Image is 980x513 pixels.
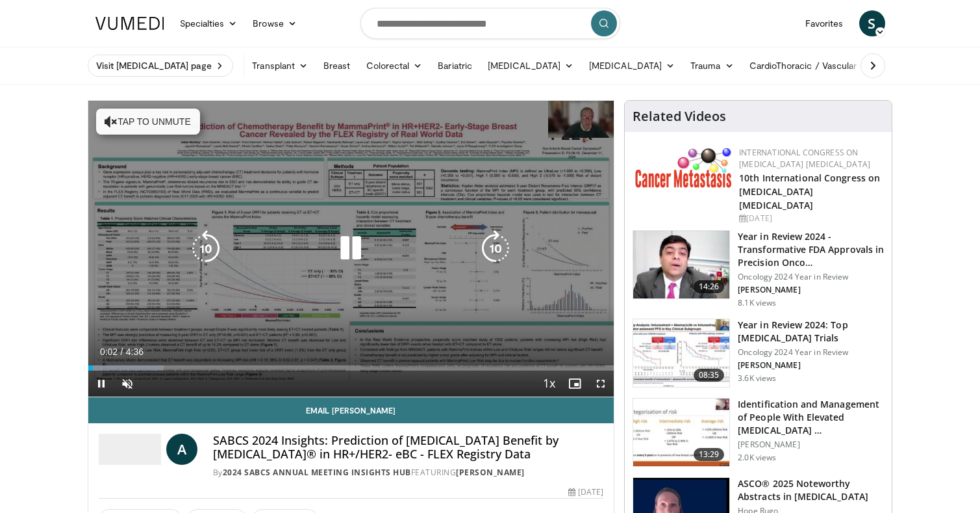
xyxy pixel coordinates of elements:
input: Search topics, interventions [360,8,620,39]
a: 10th International Congress on [MEDICAL_DATA] [MEDICAL_DATA] [739,172,880,211]
h3: Identification and Management of People With Elevated [MEDICAL_DATA] … [738,398,884,437]
button: Playback Rate [536,371,562,397]
a: [MEDICAL_DATA] [581,53,683,79]
button: Fullscreen [588,371,614,397]
img: VuMedi Logo [95,17,164,30]
div: By FEATURING [213,467,604,479]
a: 13:29 Identification and Management of People With Elevated [MEDICAL_DATA] … [PERSON_NAME] 2.0K v... [633,398,884,467]
p: Oncology 2024 Year in Review [738,272,884,282]
img: 2024 SABCS Annual Meeting Insights Hub [99,434,161,465]
a: Favorites [798,10,851,36]
div: Progress Bar [88,365,614,371]
a: Transplant [244,53,316,79]
p: 8.1K views [738,298,776,308]
a: A [166,434,197,465]
a: Visit [MEDICAL_DATA] page [88,55,234,77]
button: Pause [88,371,114,397]
img: f3e414da-7d1c-4e07-9ec1-229507e9276d.150x105_q85_crop-smart_upscale.jpg [633,399,729,466]
p: Oncology 2024 Year in Review [738,347,884,358]
span: 08:35 [694,369,725,382]
a: Breast [316,53,358,79]
a: Trauma [683,53,742,79]
a: 08:35 Year in Review 2024: Top [MEDICAL_DATA] Trials Oncology 2024 Year in Review [PERSON_NAME] 3... [633,319,884,388]
button: Enable picture-in-picture mode [562,371,588,397]
a: Bariatric [430,53,480,79]
h3: Year in Review 2024 - Transformative FDA Approvals in Precision Onco… [738,230,884,269]
h3: Year in Review 2024: Top [MEDICAL_DATA] Trials [738,319,884,345]
a: Specialties [172,10,245,36]
video-js: Video Player [88,101,614,397]
a: Colorectal [358,53,431,79]
p: 2.0K views [738,453,776,463]
img: 6ff8bc22-9509-4454-a4f8-ac79dd3b8976.png.150x105_q85_autocrop_double_scale_upscale_version-0.2.png [635,147,733,188]
p: [PERSON_NAME] [738,440,884,450]
img: 22cacae0-80e8-46c7-b946-25cff5e656fa.150x105_q85_crop-smart_upscale.jpg [633,231,729,298]
a: 2024 SABCS Annual Meeting Insights Hub [223,467,411,478]
a: 14:26 Year in Review 2024 - Transformative FDA Approvals in Precision Onco… Oncology 2024 Year in... [633,230,884,308]
button: Unmute [114,371,140,397]
a: Browse [245,10,305,36]
a: International Congress on [MEDICAL_DATA] [MEDICAL_DATA] [739,147,870,170]
p: [PERSON_NAME] [738,360,884,371]
a: Email [PERSON_NAME] [88,397,614,423]
h3: ASCO® 2025 Noteworthy Abstracts in [MEDICAL_DATA] [738,477,884,503]
span: / [121,347,123,357]
button: Tap to unmute [96,109,200,135]
span: 13:29 [694,448,725,461]
a: [MEDICAL_DATA] [480,53,581,79]
h4: SABCS 2024 Insights: Prediction of [MEDICAL_DATA] Benefit by [MEDICAL_DATA]® in HR+/HER2- eBC - F... [213,434,604,462]
div: [DATE] [568,486,603,498]
p: 3.6K views [738,373,776,384]
a: S [859,10,885,36]
span: 0:02 [100,347,118,357]
a: [PERSON_NAME] [456,467,525,478]
a: CardioThoracic / Vascular [742,53,878,79]
img: 2afea796-6ee7-4bc1-b389-bb5393c08b2f.150x105_q85_crop-smart_upscale.jpg [633,319,729,387]
p: [PERSON_NAME] [738,285,884,295]
span: 4:36 [126,347,144,357]
span: 14:26 [694,280,725,293]
div: [DATE] [739,213,881,224]
h4: Related Videos [633,109,726,124]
